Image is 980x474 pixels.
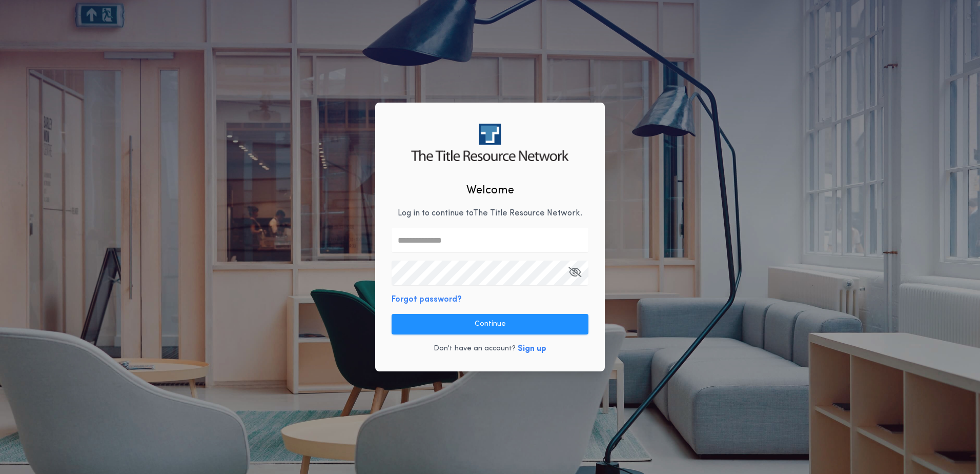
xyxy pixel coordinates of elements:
[466,182,514,199] h2: Welcome
[392,314,588,334] button: Continue
[518,343,546,355] button: Sign up
[398,207,582,220] p: Log in to continue to The Title Resource Network .
[434,344,516,354] p: Don't have an account?
[392,293,462,306] button: Forgot password?
[411,124,568,161] img: logo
